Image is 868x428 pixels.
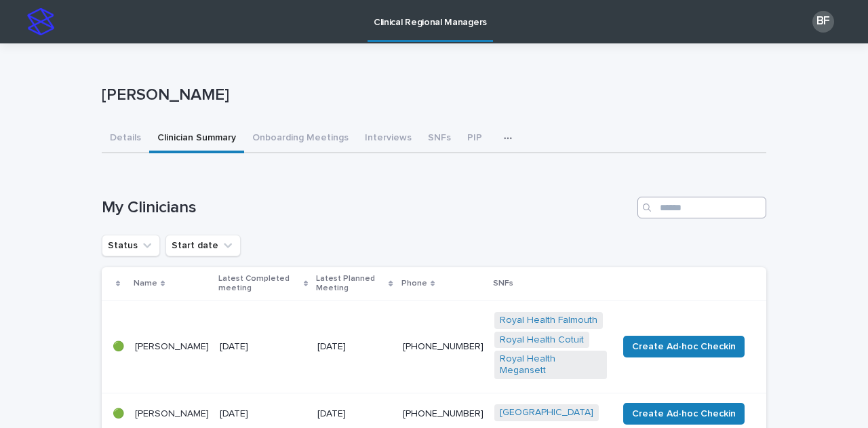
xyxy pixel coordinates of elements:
[220,341,307,353] p: [DATE]
[218,271,300,296] p: Latest Completed meeting
[135,341,209,353] p: [PERSON_NAME]
[149,125,244,153] button: Clinician Summary
[420,125,459,153] button: SNFs
[316,271,385,296] p: Latest Planned Meeting
[102,235,160,256] button: Status
[357,125,420,153] button: Interviews
[401,276,427,291] p: Phone
[637,197,766,218] input: Search
[500,407,593,419] a: [GEOGRAPHIC_DATA]
[113,341,124,353] p: 🟢
[493,276,513,291] p: SNFs
[102,300,766,393] tr: 🟢[PERSON_NAME][DATE][DATE][PHONE_NUMBER]Royal Health Falmouth Royal Health Cotuit Royal Health Me...
[403,409,484,419] a: [PHONE_NUMBER]
[623,336,745,357] button: Create Ad-hoc Checkin
[632,340,736,353] span: Create Ad-hoc Checkin
[812,11,834,33] div: BF
[500,315,597,326] a: Royal Health Falmouth
[403,342,484,351] a: [PHONE_NUMBER]
[244,125,357,153] button: Onboarding Meetings
[632,407,736,421] span: Create Ad-hoc Checkin
[165,235,241,256] button: Start date
[317,341,392,353] p: [DATE]
[459,125,490,153] button: PIP
[113,408,124,420] p: 🟢
[623,403,745,425] button: Create Ad-hoc Checkin
[102,125,149,153] button: Details
[500,353,601,376] a: Royal Health Megansett
[134,276,157,291] p: Name
[317,408,392,420] p: [DATE]
[220,408,307,420] p: [DATE]
[102,198,632,218] h1: My Clinicians
[27,8,54,35] img: stacker-logo-s-only.png
[102,85,761,105] p: [PERSON_NAME]
[135,408,209,420] p: [PERSON_NAME]
[500,334,584,346] a: Royal Health Cotuit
